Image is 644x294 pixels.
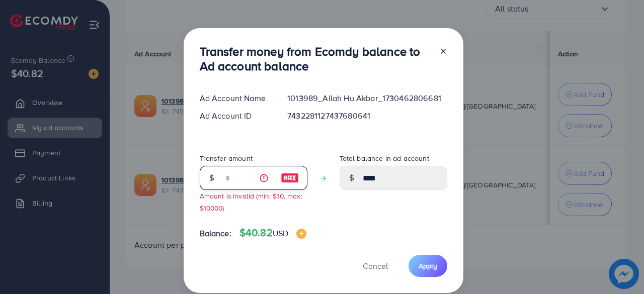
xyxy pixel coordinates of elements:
[200,191,302,212] small: Amount is invalid (min: $10, max: $10000)
[200,153,253,163] label: Transfer amount
[419,261,437,271] span: Apply
[340,153,429,163] label: Total balance in ad account
[192,92,280,104] div: Ad Account Name
[296,229,306,239] img: image
[273,228,288,239] span: USD
[192,110,280,122] div: Ad Account ID
[350,255,400,276] button: Cancel
[409,255,447,276] button: Apply
[239,227,306,239] h4: $40.82
[363,260,388,271] span: Cancel
[279,110,455,122] div: 7432281127437680641
[281,172,299,184] img: image
[200,228,231,239] span: Balance:
[200,44,431,73] h3: Transfer money from Ecomdy balance to Ad account balance
[279,92,455,104] div: 1013989_Allah Hu Akbar_1730462806681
